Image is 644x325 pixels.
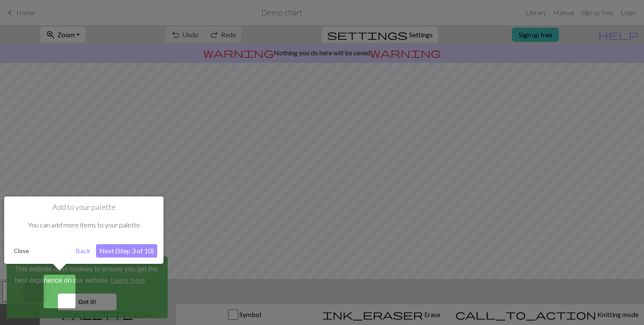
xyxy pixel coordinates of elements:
[10,212,157,238] div: You can add more items to your palette
[96,244,157,258] button: Next (Step 3 of 10)
[10,203,157,212] h1: Add to your palette
[4,196,164,264] div: Add to your palette
[10,245,32,257] button: Close
[72,244,94,258] button: Back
